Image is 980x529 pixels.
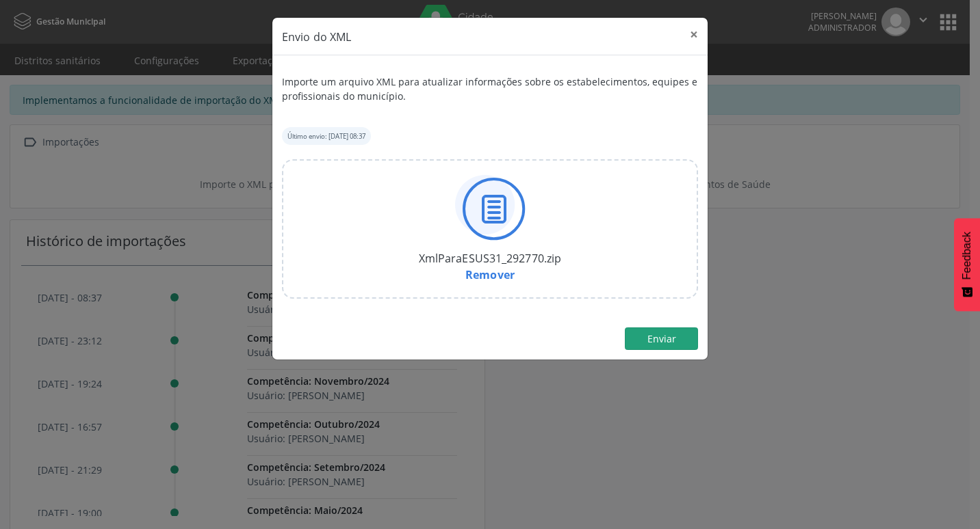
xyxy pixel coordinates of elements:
[954,218,980,311] button: Feedback - Mostrar pesquisa
[465,267,515,282] a: Remover
[298,250,682,267] div: XmlParaESUS31_292770.zip
[647,332,676,345] span: Enviar
[282,65,698,113] div: Importe um arquivo XML para atualizar informações sobre os estabelecimentos, equipes e profission...
[282,29,351,44] span: Envio do XML
[625,327,698,351] button: Enviar
[680,18,708,51] button: Close
[287,132,365,141] small: Último envio: [DATE] 08:37
[961,232,973,280] span: Feedback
